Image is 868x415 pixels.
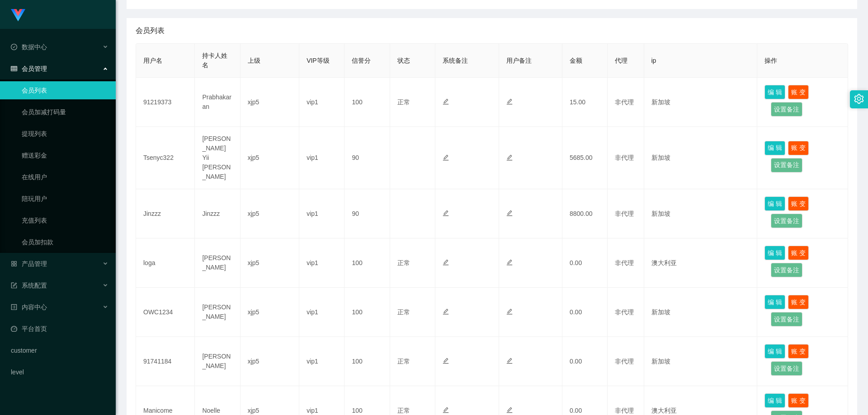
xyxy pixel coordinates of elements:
[562,238,608,288] td: 0.00
[11,304,17,310] i: 图标: profile
[506,407,513,413] i: 图标: edit
[241,189,299,238] td: xjp5
[11,65,17,72] i: 图标: table
[195,337,240,386] td: [PERSON_NAME]
[22,233,108,251] a: 会员加扣款
[136,238,195,288] td: loga
[241,238,299,288] td: xjp5
[299,78,344,127] td: vip1
[22,168,108,186] a: 在线用户
[615,57,627,64] span: 代理
[397,308,410,316] span: 正常
[771,312,802,326] button: 设置备注
[644,78,758,127] td: 新加坡
[202,52,227,69] span: 持卡人姓名
[764,141,785,155] button: 编 辑
[397,358,410,365] span: 正常
[136,78,195,127] td: 91219373
[443,407,449,413] i: 图标: edit
[11,303,47,311] span: 内容中心
[562,127,608,189] td: 5685.00
[771,102,802,117] button: 设置备注
[506,259,513,266] i: 图标: edit
[22,125,108,143] a: 提现列表
[771,214,802,228] button: 设置备注
[771,263,802,277] button: 设置备注
[11,320,108,338] a: 图标: dashboard平台首页
[764,295,785,309] button: 编 辑
[11,363,108,381] a: level
[771,361,802,376] button: 设置备注
[644,189,758,238] td: 新加坡
[195,127,240,189] td: [PERSON_NAME] Yii [PERSON_NAME]
[443,154,449,161] i: 图标: edit
[854,94,864,104] i: 图标: setting
[136,127,195,189] td: Tsenyc322
[22,211,108,229] a: 充值列表
[764,196,785,211] button: 编 辑
[11,282,47,289] span: 系统配置
[764,344,785,359] button: 编 辑
[443,98,449,105] i: 图标: edit
[299,127,344,189] td: vip1
[136,337,195,386] td: 91741184
[241,337,299,386] td: xjp5
[788,141,809,155] button: 账 变
[788,295,809,309] button: 账 变
[344,78,390,127] td: 100
[195,288,240,337] td: [PERSON_NAME]
[506,154,513,161] i: 图标: edit
[615,210,634,217] span: 非代理
[788,344,809,359] button: 账 变
[443,57,468,64] span: 系统备注
[764,246,785,260] button: 编 辑
[11,9,25,22] img: logo.9652507e.png
[248,57,260,64] span: 上级
[651,57,656,64] span: ip
[443,210,449,216] i: 图标: edit
[136,288,195,337] td: OWC1234
[615,98,634,106] span: 非代理
[644,127,758,189] td: 新加坡
[443,308,449,315] i: 图标: edit
[136,189,195,238] td: Jinzzz
[764,57,777,64] span: 操作
[506,308,513,315] i: 图标: edit
[299,189,344,238] td: vip1
[615,259,634,266] span: 非代理
[195,189,240,238] td: Jinzzz
[506,210,513,216] i: 图标: edit
[344,238,390,288] td: 100
[241,288,299,337] td: xjp5
[644,288,758,337] td: 新加坡
[443,259,449,266] i: 图标: edit
[299,288,344,337] td: vip1
[11,341,108,359] a: customer
[764,393,785,408] button: 编 辑
[11,282,17,289] i: 图标: form
[570,57,582,64] span: 金额
[562,189,608,238] td: 8800.00
[397,259,410,266] span: 正常
[344,288,390,337] td: 100
[195,78,240,127] td: Prabhakaran
[615,407,634,414] span: 非代理
[397,407,410,414] span: 正常
[352,57,371,64] span: 信誉分
[615,154,634,161] span: 非代理
[22,146,108,164] a: 赠送彩金
[344,337,390,386] td: 100
[788,85,809,99] button: 账 变
[11,261,17,267] i: 图标: appstore-o
[299,337,344,386] td: vip1
[506,98,513,105] i: 图标: edit
[143,57,162,64] span: 用户名
[562,337,608,386] td: 0.00
[644,238,758,288] td: 澳大利亚
[299,238,344,288] td: vip1
[344,127,390,189] td: 90
[615,308,634,316] span: 非代理
[506,358,513,364] i: 图标: edit
[22,190,108,208] a: 陪玩用户
[788,196,809,211] button: 账 变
